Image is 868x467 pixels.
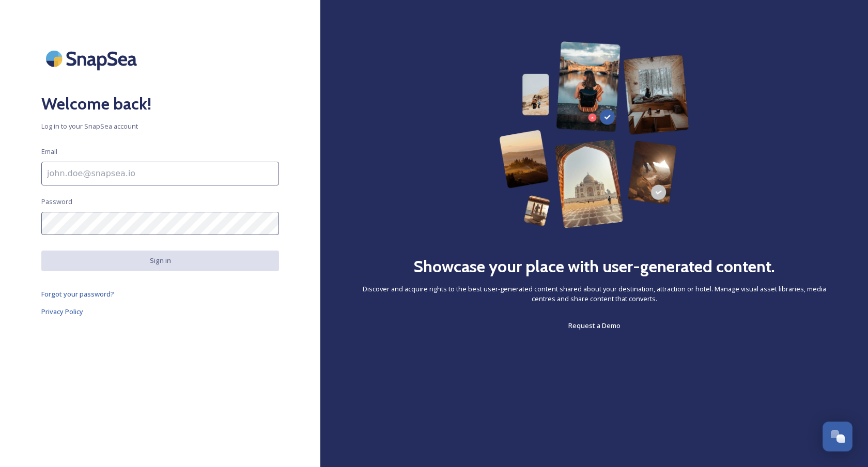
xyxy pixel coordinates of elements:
[823,422,853,452] button: Open Chat
[568,319,621,332] a: Request a Demo
[41,288,279,300] a: Forgot your password?
[41,121,279,131] span: Log in to your SnapSea account
[41,41,145,76] img: SnapSea Logo
[41,307,83,316] span: Privacy Policy
[41,305,279,318] a: Privacy Policy
[362,284,827,304] span: Discover and acquire rights to the best user-generated content shared about your destination, att...
[413,254,775,279] h2: Showcase your place with user-generated content.
[41,251,279,271] button: Sign in
[41,197,72,207] span: Password
[41,289,114,299] span: Forgot your password?
[41,162,279,185] input: john.doe@snapsea.io
[41,91,279,116] h2: Welcome back!
[41,147,57,157] span: Email
[568,321,621,330] span: Request a Demo
[499,41,690,228] img: 63b42ca75bacad526042e722_Group%20154-p-800.png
